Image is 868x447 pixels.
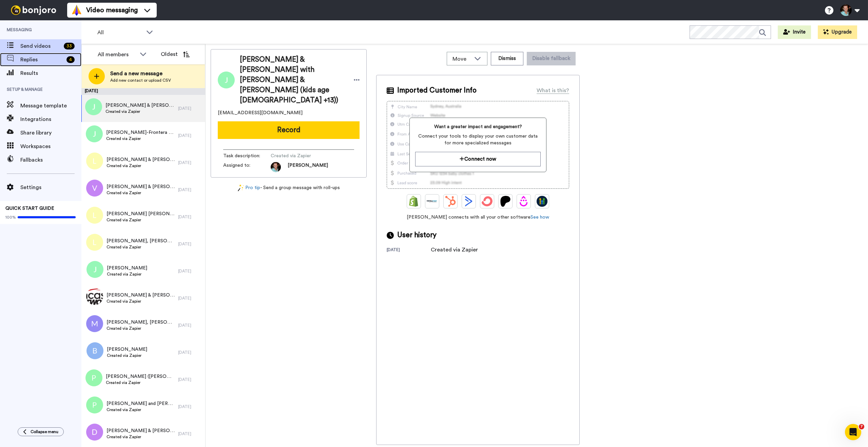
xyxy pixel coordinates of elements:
span: Created via Zapier [107,407,175,412]
span: Assigned to: [223,162,271,172]
img: l.png [86,153,103,169]
span: Results [20,69,81,77]
span: Send a new message [110,69,171,78]
span: Created via Zapier [105,109,175,114]
span: Fallbacks [20,156,81,164]
button: Record [218,121,360,139]
img: GoHighLevel [537,196,547,207]
span: Workspaces [20,142,81,150]
span: [PERSON_NAME] ([PERSON_NAME]) [PERSON_NAME], [PERSON_NAME] [106,373,175,380]
img: v.png [86,180,103,197]
img: Drip [518,196,529,207]
img: p.png [86,397,103,413]
span: All [97,28,143,37]
span: Send videos [20,42,61,50]
span: 7 [859,424,864,429]
span: [PERSON_NAME] and [PERSON_NAME] [107,400,175,407]
span: [PERSON_NAME], [PERSON_NAME] [107,238,175,244]
span: [PERSON_NAME] connects with all your other software [387,214,569,221]
span: [EMAIL_ADDRESS][DOMAIN_NAME] [218,109,303,116]
button: Connect now [415,152,540,166]
img: b.png [86,342,103,359]
div: [DATE] [178,323,202,328]
button: Invite [778,25,811,39]
img: Ontraport [427,196,438,207]
img: l.png [86,207,103,224]
div: [DATE] [178,431,202,436]
div: [DATE] [178,377,202,382]
span: [PERSON_NAME] & [PERSON_NAME] with [PERSON_NAME] & [PERSON_NAME] (kids age [DEMOGRAPHIC_DATA] +13)) [240,55,347,105]
span: Created via Zapier [271,153,335,159]
div: [DATE] [178,106,202,111]
div: [DATE] [81,88,205,95]
div: [DATE] [387,247,431,254]
span: [PERSON_NAME] & [PERSON_NAME] [107,292,175,299]
span: [PERSON_NAME] & [PERSON_NAME] with [PERSON_NAME] & [PERSON_NAME] (kids age [DEMOGRAPHIC_DATA] +13)) [105,102,175,109]
span: Video messaging [86,5,138,15]
button: Collapse menu [18,427,64,436]
span: Created via Zapier [107,271,147,277]
span: Task description : [223,153,271,159]
img: bj-logo-header-white.svg [8,5,59,15]
div: What is this? [537,86,569,95]
iframe: Intercom live chat [845,424,861,440]
div: 33 [64,43,75,49]
div: [DATE] [178,350,202,355]
span: [PERSON_NAME] & [PERSON_NAME] [107,427,175,434]
span: [PERSON_NAME] [107,346,147,353]
div: - Send a group message with roll-ups [211,184,367,191]
span: [PERSON_NAME] [107,265,147,271]
div: [DATE] [178,160,202,165]
img: j.png [86,125,103,142]
img: j.png [85,98,102,115]
a: See how [531,215,549,220]
div: [DATE] [178,241,202,247]
span: [PERSON_NAME], [PERSON_NAME] [107,319,175,326]
img: d.png [86,424,103,441]
span: Message template [20,102,81,110]
span: [PERSON_NAME]-Frontera and [PERSON_NAME] [106,129,175,136]
span: Created via Zapier [107,190,175,196]
span: 100% [5,215,16,220]
button: Upgrade [818,25,857,39]
span: [PERSON_NAME] [PERSON_NAME] [107,210,175,217]
a: Pro tip [238,184,260,191]
span: Created via Zapier [106,380,175,385]
span: Created via Zapier [107,326,175,331]
div: [DATE] [178,296,202,301]
span: [PERSON_NAME] [288,162,328,172]
span: Created via Zapier [107,299,175,304]
span: Created via Zapier [106,136,175,141]
div: [DATE] [178,404,202,409]
span: Share library [20,129,81,137]
img: 4053199d-47a1-4672-9143-02c436ae7db4-1726044582.jpg [271,162,281,172]
span: Created via Zapier [107,353,147,358]
span: Created via Zapier [107,244,175,250]
div: [DATE] [178,187,202,192]
span: Connect your tools to display your own customer data for more specialized messages [415,133,540,146]
span: Created via Zapier [107,163,175,168]
span: Add new contact or upload CSV [110,78,171,83]
span: Imported Customer Info [397,85,477,96]
div: [DATE] [178,214,202,220]
span: [PERSON_NAME] & [PERSON_NAME] [107,156,175,163]
img: Image of Josh & Lydia Wahlert with Lois & Malcolm Wahlert (kids age 12 +13)) [218,72,235,88]
div: 4 [66,56,75,63]
div: All members [98,50,136,59]
span: Collapse menu [31,429,58,434]
span: Want a greater impact and engagement? [415,123,540,130]
div: Created via Zapier [431,246,478,254]
img: vm-color.svg [71,5,82,16]
span: Integrations [20,115,81,123]
span: Replies [20,56,64,64]
span: [PERSON_NAME] & [PERSON_NAME] [107,183,175,190]
button: Oldest [156,47,195,61]
span: QUICK START GUIDE [5,206,54,211]
img: ConvertKit [482,196,493,207]
img: 1a73e4c4-27a4-4768-8e01-4814bff0cd83.png [86,288,103,305]
div: [DATE] [178,133,202,138]
img: l.png [86,234,103,251]
span: Settings [20,183,81,191]
span: Created via Zapier [107,217,175,223]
